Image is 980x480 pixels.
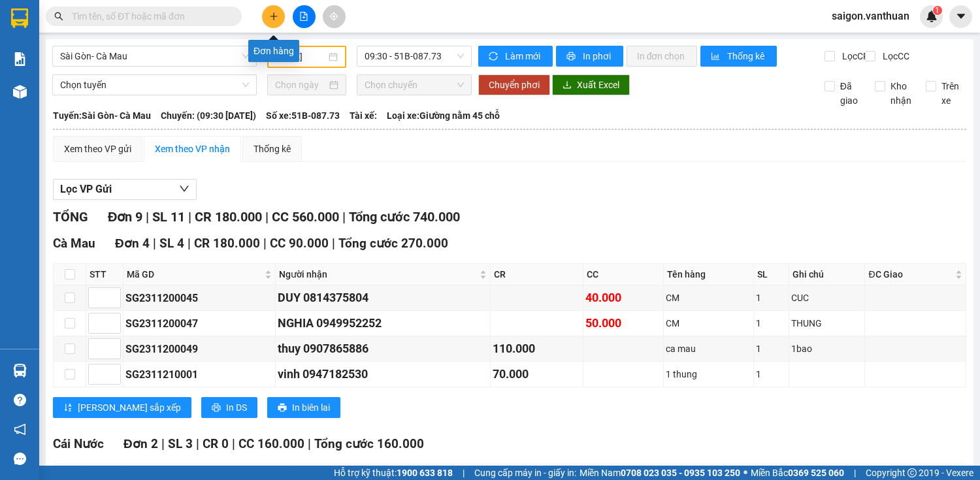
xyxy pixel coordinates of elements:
input: 21/11/2023 [276,50,326,64]
div: Thống kê [253,142,291,156]
button: printerIn DS [201,397,257,418]
img: warehouse-icon [13,364,27,377]
div: CM [666,291,751,305]
div: thuy 0907865886 [278,340,487,358]
span: search [54,12,63,21]
span: CC 90.000 [270,236,329,251]
th: Ghi chú [789,264,866,285]
span: Số xe: 51B-087.73 [266,108,340,123]
div: THUNG [791,316,863,330]
span: printer [212,403,221,413]
span: Lọc CR [837,49,871,63]
span: | [854,466,856,480]
strong: 0708 023 035 - 0935 103 250 [621,468,740,478]
div: Xem theo VP nhận [155,142,230,156]
span: down [179,184,189,194]
span: message [14,453,26,465]
span: CC 160.000 [238,436,304,451]
div: 1bao [791,342,863,356]
span: CR 180.000 [194,236,260,251]
span: bar-chart [711,52,722,62]
span: | [188,236,191,251]
div: 40.000 [585,289,661,307]
img: icon-new-feature [926,10,938,22]
div: CUC [791,291,863,305]
span: Đơn 2 [123,436,158,451]
button: bar-chartThống kê [700,46,777,67]
span: Cung cấp máy in - giấy in: [474,466,576,480]
span: | [146,209,149,225]
th: CR [491,264,583,285]
button: In đơn chọn [627,46,698,67]
span: copyright [907,468,917,477]
span: [PERSON_NAME] sắp xếp [78,400,181,415]
span: | [308,436,311,451]
button: caret-down [949,5,972,28]
span: ĐC Giao [868,267,953,281]
span: Miền Nam [580,466,740,480]
strong: 1900 633 818 [397,468,453,478]
div: 50.000 [585,314,661,332]
span: Tổng cước 740.000 [349,209,460,225]
td: SG2311200047 [123,311,276,336]
div: vinh 0947182530 [278,365,487,383]
div: 1 [756,316,786,330]
span: | [332,236,335,251]
div: SG2311200047 [125,315,273,332]
div: SG2311200049 [125,341,273,357]
span: plus [269,12,278,21]
span: | [463,466,465,480]
span: Tổng cước 160.000 [314,436,424,451]
span: | [232,436,235,451]
span: Tài xế: [350,108,377,123]
div: 1 thung [666,367,751,381]
span: | [342,209,346,225]
div: SG2311210001 [125,366,273,383]
span: file-add [299,12,308,21]
strong: 0369 525 060 [788,468,844,478]
span: Thống kê [727,49,766,63]
span: download [563,80,572,91]
div: 1 [756,291,786,305]
span: Chọn tuyến [60,75,249,95]
th: CC [583,264,664,285]
span: Lọc VP Gửi [60,181,112,197]
button: sort-ascending[PERSON_NAME] sắp xếp [53,397,191,418]
div: ca mau [666,342,751,356]
span: sort-ascending [63,403,73,413]
span: Tổng cước 270.000 [338,236,448,251]
button: syncLàm mới [478,46,553,67]
span: In biên lai [292,400,330,415]
th: Tên hàng [664,264,754,285]
span: Miền Bắc [751,466,844,480]
span: SL 4 [159,236,184,251]
span: Trên xe [936,79,967,108]
div: CM [666,316,751,330]
div: DUY 0814375804 [278,289,487,307]
span: Đơn 4 [115,236,150,251]
span: saigon.vanthuan [821,8,920,24]
span: Làm mới [505,49,542,63]
span: CR 0 [203,436,229,451]
span: notification [14,423,26,436]
span: sync [489,52,500,62]
span: Xuất Excel [577,78,619,92]
button: Chuyển phơi [478,74,550,95]
div: SG2311200045 [125,290,273,306]
button: file-add [293,5,316,28]
span: caret-down [955,10,967,22]
span: Sài Gòn- Cà Mau [60,46,249,66]
td: SG2311200049 [123,336,276,362]
span: Người nhận [279,267,476,281]
span: | [188,209,191,225]
span: 09:30 - 51B-087.73 [365,46,464,66]
span: SL 11 [152,209,185,225]
th: STT [86,264,123,285]
button: aim [323,5,346,28]
div: 1 [756,367,786,381]
span: 1 [935,6,939,15]
th: SL [754,264,789,285]
div: 70.000 [493,365,581,383]
span: In phơi [583,49,613,63]
td: SG2311200045 [123,285,276,311]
